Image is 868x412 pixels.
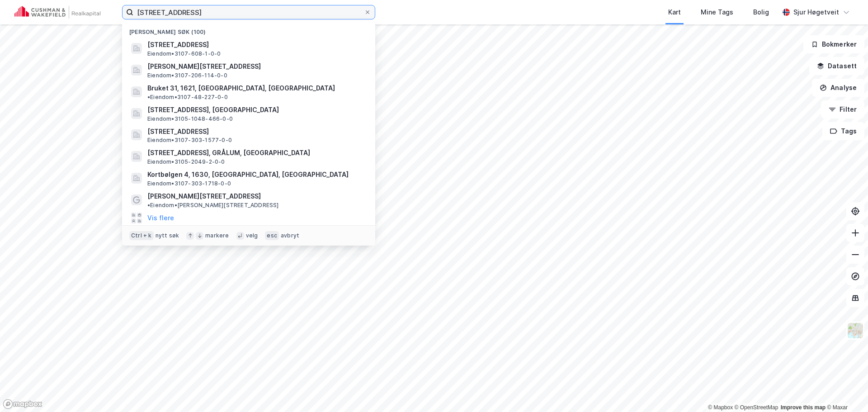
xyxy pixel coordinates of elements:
[14,6,100,19] img: cushman-wakefield-realkapital-logo.202ea83816669bd177139c58696a8fa1.svg
[265,231,279,240] div: esc
[147,83,335,94] span: Bruket 31, 1621, [GEOGRAPHIC_DATA], [GEOGRAPHIC_DATA]
[823,369,868,412] iframe: Chat Widget
[129,231,154,240] div: Ctrl + k
[147,147,364,158] span: [STREET_ADDRESS], GRÅLUM, [GEOGRAPHIC_DATA]
[147,94,150,100] span: •
[823,369,868,412] div: Kontrollprogram for chat
[147,137,232,144] span: Eiendom • 3107-303-1577-0-0
[147,104,364,115] span: [STREET_ADDRESS], [GEOGRAPHIC_DATA]
[701,7,733,18] div: Mine Tags
[281,232,299,239] div: avbryt
[246,232,258,239] div: velg
[668,7,681,18] div: Kart
[753,7,769,18] div: Bolig
[147,94,228,101] span: Eiendom • 3107-48-227-0-0
[156,232,179,239] div: nytt søk
[122,21,375,38] div: [PERSON_NAME] søk (100)
[793,7,839,18] div: Sjur Høgetveit
[147,72,227,79] span: Eiendom • 3107-206-114-0-0
[147,202,279,209] span: Eiendom • [PERSON_NAME][STREET_ADDRESS]
[133,5,364,19] input: Søk på adresse, matrikkel, gårdeiere, leietakere eller personer
[147,213,174,223] button: Vis flere
[147,61,364,72] span: [PERSON_NAME][STREET_ADDRESS]
[147,39,364,50] span: [STREET_ADDRESS]
[147,50,221,57] span: Eiendom • 3107-608-1-0-0
[147,115,233,123] span: Eiendom • 3105-1048-466-0-0
[205,232,229,239] div: markere
[147,191,261,202] span: [PERSON_NAME][STREET_ADDRESS]
[147,180,231,187] span: Eiendom • 3107-303-1718-0-0
[147,126,364,137] span: [STREET_ADDRESS]
[147,202,150,208] span: •
[147,158,225,166] span: Eiendom • 3105-2049-2-0-0
[147,169,364,180] span: Kortbølgen 4, 1630, [GEOGRAPHIC_DATA], [GEOGRAPHIC_DATA]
